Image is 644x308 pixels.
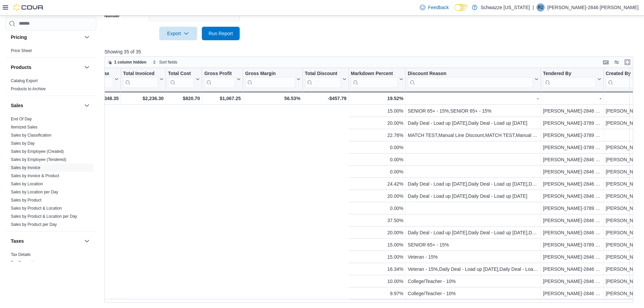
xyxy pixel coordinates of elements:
[5,77,96,96] div: Products
[11,214,77,219] a: Sales by Product & Location per Day
[613,58,621,66] button: Display options
[150,58,180,66] button: Sort fields
[11,190,58,194] a: Sales by Location per Day
[11,48,32,53] span: Price Sheet
[11,181,43,187] span: Sales by Location
[11,238,24,244] h3: Taxes
[11,133,51,138] span: Sales by Classification
[11,124,38,130] span: Itemized Sales
[11,165,40,170] a: Sales by Invoice
[83,101,91,110] button: Sales
[11,173,59,179] span: Sales by Invoice & Product
[543,94,601,102] div: -
[536,3,545,11] div: Rebecca-2846 Portillo
[159,27,197,40] button: Export
[11,86,46,92] span: Products to Archive
[305,94,346,102] div: -$457.79
[14,4,44,11] img: Cova
[123,94,164,102] div: $2,236.30
[5,47,96,57] div: Pricing
[602,58,610,66] button: Keyboard shortcuts
[11,149,64,154] span: Sales by Employee (Created)
[105,58,149,66] button: 1 column hidden
[11,117,32,121] a: End Of Day
[159,60,177,65] span: Sort fields
[104,48,639,55] p: Showing 35 of 35
[209,30,233,37] span: Run Report
[351,94,403,102] div: 19.52%
[245,94,300,102] div: 56.53%
[11,102,81,109] button: Sales
[83,63,91,71] button: Products
[11,34,27,41] h3: Pricing
[408,94,539,102] div: -
[11,198,42,203] a: Sales by Product
[168,94,200,102] div: $820.70
[623,58,631,66] button: Enter fullscreen
[11,189,58,195] span: Sales by Location per Day
[11,64,31,71] h3: Products
[11,125,38,129] a: Itemized Sales
[11,182,43,186] a: Sales by Location
[547,3,639,11] p: [PERSON_NAME]-2846 [PERSON_NAME]
[114,60,146,65] span: 1 column hidden
[11,34,81,41] button: Pricing
[11,173,59,178] a: Sales by Invoice & Product
[202,27,240,40] button: Run Report
[11,48,32,53] a: Price Sheet
[11,157,66,162] a: Sales by Employee (Tendered)
[11,260,40,265] a: Tax Exemptions
[428,4,449,11] span: Feedback
[11,252,31,257] a: Tax Details
[5,115,96,231] div: Sales
[11,260,40,265] span: Tax Exemptions
[163,27,193,40] span: Export
[89,94,119,102] div: $348.35
[83,33,91,41] button: Pricing
[417,1,451,14] a: Feedback
[11,78,38,83] a: Catalog Export
[454,4,469,11] input: Dark Mode
[5,251,96,269] div: Taxes
[11,64,81,71] button: Products
[11,214,77,219] span: Sales by Product & Location per Day
[11,252,31,257] span: Tax Details
[11,141,35,146] span: Sales by Day
[83,237,91,245] button: Taxes
[11,206,62,211] span: Sales by Product & Location
[11,206,62,211] a: Sales by Product & Location
[204,94,241,102] div: $1,067.25
[11,102,23,109] h3: Sales
[481,3,530,11] p: Schwazze [US_STATE]
[538,3,543,11] span: R2
[11,238,81,244] button: Taxes
[11,141,35,146] a: Sales by Day
[532,3,534,11] p: |
[11,133,51,138] a: Sales by Classification
[11,222,57,227] a: Sales by Product per Day
[11,157,66,162] span: Sales by Employee (Tendered)
[11,165,40,170] span: Sales by Invoice
[11,87,46,91] a: Products to Archive
[11,149,64,154] a: Sales by Employee (Created)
